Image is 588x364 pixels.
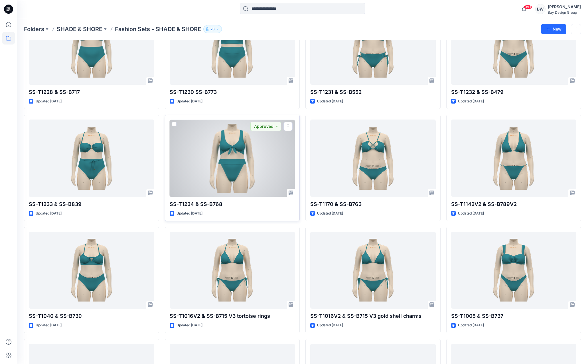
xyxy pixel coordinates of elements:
p: SS-T1142V2 & SS-B789V2 [451,200,577,208]
p: 23 [210,26,215,32]
p: Updated [DATE] [177,322,202,328]
span: 99+ [524,5,532,9]
a: SS-T1231 & SS-B552 [310,8,436,85]
div: BW [535,4,546,14]
p: Updated [DATE] [36,211,62,217]
p: SS-T1016V2 & SS-B715 V3 gold shell charms [310,312,436,320]
p: Updated [DATE] [317,211,343,217]
p: SS-T1230 SS-B773 [170,88,295,96]
p: SS-T1231 & SS-B552 [310,88,436,96]
p: Updated [DATE] [36,98,62,104]
p: SS-T1232 & SS-B479 [451,88,577,96]
a: SS-T1233 & SS-B839 [29,120,154,197]
p: Updated [DATE] [317,322,343,328]
p: Updated [DATE] [458,322,484,328]
p: SS-T1170 & SS-B763 [310,200,436,208]
a: SS-T1016V2 & SS-B715 V3 tortoise rings [170,232,295,309]
p: Updated [DATE] [458,211,484,217]
button: New [541,24,566,34]
a: SS-T1170 & SS-B763 [310,120,436,197]
p: SS-T1005 & SS-B737 [451,312,577,320]
p: Fashion Sets - SHADE & SHORE [115,25,201,33]
p: Updated [DATE] [317,98,343,104]
p: Updated [DATE] [36,322,62,328]
p: SS-T1040 & SS-B739 [29,312,154,320]
p: SS-T1016V2 & SS-B715 V3 tortoise rings [170,312,295,320]
a: SS-T1005 & SS-B737 [451,232,577,309]
div: [PERSON_NAME] [548,3,581,10]
a: Folders [24,25,44,33]
div: Bay Design Group [548,10,581,15]
p: SS-T1234 & SS-B768 [170,200,295,208]
p: Updated [DATE] [177,211,202,217]
p: Updated [DATE] [458,98,484,104]
a: SHADE & SHORE [57,25,102,33]
a: SS-T1234 & SS-B768 [170,120,295,197]
a: SS-T1228 & SS-B717 [29,8,154,85]
a: SS-T1016V2 & SS-B715 V3 gold shell charms [310,232,436,309]
a: SS-T1040 & SS-B739 [29,232,154,309]
a: SS-T1230 SS-B773 [170,8,295,85]
p: Updated [DATE] [177,98,202,104]
a: SS-T1232 & SS-B479 [451,8,577,85]
p: SS-T1233 & SS-B839 [29,200,154,208]
p: SS-T1228 & SS-B717 [29,88,154,96]
button: 23 [203,25,222,33]
a: SS-T1142V2 & SS-B789V2 [451,120,577,197]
